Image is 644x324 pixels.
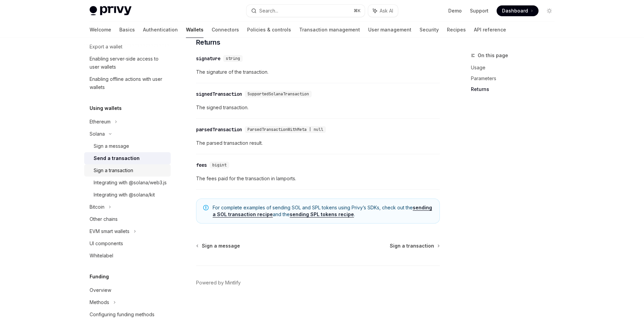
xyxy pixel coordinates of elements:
span: On this page [478,51,508,60]
a: UI components [84,237,171,250]
a: Welcome [90,22,111,38]
span: Sign a message [202,242,240,249]
a: Security [420,22,439,38]
a: Sign a message [197,242,240,249]
div: Send a transaction [94,154,140,162]
span: For complete examples of sending SOL and SPL tokens using Privy’s SDKs, check out the and the . [213,204,433,218]
a: Policies & controls [247,22,291,38]
a: Enabling server-side access to user wallets [84,53,171,73]
div: Enabling offline actions with user wallets [90,75,167,91]
a: Transaction management [299,22,360,38]
a: Parameters [471,73,560,84]
button: Ask AI [368,5,398,17]
a: Sign a transaction [390,242,439,249]
span: The signed transaction. [196,103,440,112]
a: Authentication [143,22,178,38]
a: Configuring funding methods [84,308,171,321]
a: Sign a message [84,140,171,152]
h5: Funding [90,273,109,281]
button: Search...⌘K [246,5,365,17]
div: EVM smart wallets [90,227,129,235]
a: API reference [474,22,506,38]
a: Integrating with @solana/kit [84,189,171,201]
div: Sign a message [94,142,129,150]
a: Demo [448,7,462,14]
h5: Using wallets [90,104,122,112]
div: Sign a transaction [94,166,133,175]
div: Whitelabel [90,252,113,260]
a: Recipes [447,22,466,38]
span: Ask AI [380,7,393,14]
div: Other chains [90,215,118,223]
div: Integrating with @solana/web3.js [94,179,167,187]
div: signature [196,55,220,62]
a: Support [470,7,488,14]
span: Sign a transaction [390,242,434,249]
div: Methods [90,298,109,306]
a: Wallets [186,22,204,38]
a: Connectors [212,22,239,38]
div: Solana [90,130,105,138]
span: The fees paid for the transaction in lamports. [196,175,440,183]
a: User management [368,22,411,38]
span: ParsedTransactionWithMeta | null [247,127,323,132]
a: sending SPL tokens recipe [290,211,354,217]
div: Ethereum [90,118,111,126]
span: string [226,56,240,61]
span: ⌘ K [354,8,361,14]
a: Sign a transaction [84,164,171,177]
div: signedTransaction [196,91,242,97]
a: Other chains [84,213,171,225]
a: Overview [84,284,171,296]
svg: Note [203,205,209,210]
a: Dashboard [497,5,539,16]
div: Enabling server-side access to user wallets [90,55,167,71]
button: Toggle dark mode [544,5,555,16]
a: Integrating with @solana/web3.js [84,177,171,189]
a: Basics [119,22,135,38]
div: Configuring funding methods [90,310,154,319]
a: Powered by Mintlify [196,279,241,286]
img: light logo [90,6,132,16]
a: Returns [471,84,560,95]
a: Send a transaction [84,152,171,164]
span: The signature of the transaction. [196,68,440,76]
div: UI components [90,239,123,248]
div: fees [196,162,207,168]
a: Enabling offline actions with user wallets [84,73,171,93]
span: Returns [196,38,220,47]
span: The parsed transaction result. [196,139,440,147]
span: SupportedSolanaTransaction [247,91,309,97]
div: Overview [90,286,111,294]
div: parsedTransaction [196,126,242,133]
span: Dashboard [502,7,528,14]
div: Integrating with @solana/kit [94,191,155,199]
div: Bitcoin [90,203,104,211]
a: Whitelabel [84,250,171,262]
a: Usage [471,62,560,73]
div: Search... [259,7,278,15]
span: bigint [212,162,226,168]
